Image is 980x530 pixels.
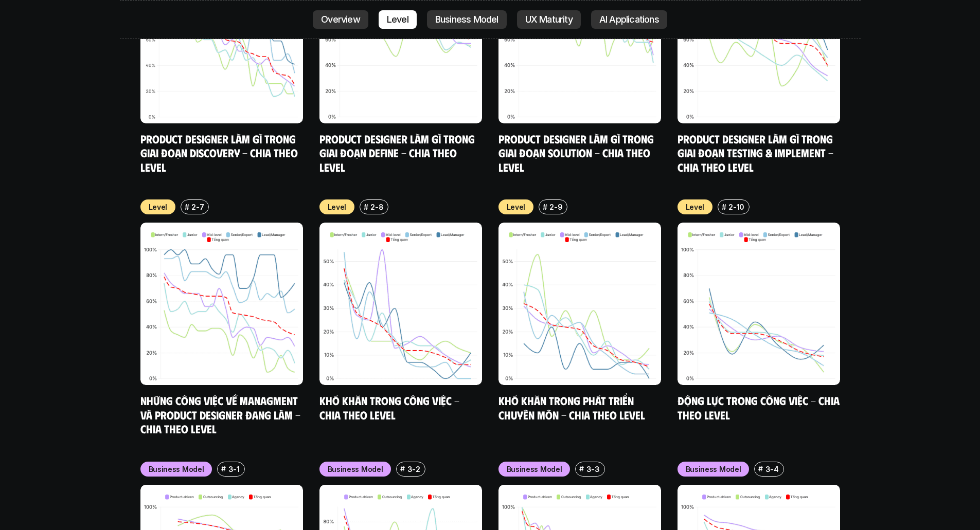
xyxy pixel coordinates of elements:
[407,464,420,474] p: 3-2
[678,393,842,422] a: Động lực trong công việc - Chia theo Level
[140,132,300,174] a: Product Designer làm gì trong giai đoạn Discovery - Chia theo Level
[722,203,726,211] h6: #
[507,202,526,212] p: Level
[543,203,547,211] h6: #
[758,465,763,472] h6: #
[427,10,507,29] a: Business Model
[328,202,347,212] p: Level
[328,464,383,474] p: Business Model
[686,202,705,212] p: Level
[586,464,600,474] p: 3-3
[370,202,383,212] p: 2-8
[313,10,368,29] a: Overview
[149,464,204,474] p: Business Model
[149,202,168,212] p: Level
[321,14,360,25] p: Overview
[728,202,744,212] p: 2-10
[319,393,462,422] a: Khó khăn trong công việc - Chia theo Level
[221,465,226,472] h6: #
[140,393,303,435] a: Những công việc về Managment và Product Designer đang làm - Chia theo Level
[191,202,204,212] p: 2-7
[591,10,667,29] a: AI Applications
[185,203,189,211] h6: #
[517,10,581,29] a: UX Maturity
[579,465,584,472] h6: #
[364,203,368,211] h6: #
[319,132,477,174] a: Product Designer làm gì trong giai đoạn Define - Chia theo Level
[435,14,498,25] p: Business Model
[507,464,562,474] p: Business Model
[498,393,645,422] a: Khó khăn trong phát triển chuyên môn - Chia theo level
[379,10,417,29] a: Level
[228,464,240,474] p: 3-1
[686,464,741,474] p: Business Model
[498,132,656,174] a: Product Designer làm gì trong giai đoạn Solution - Chia theo Level
[678,132,836,174] a: Product Designer làm gì trong giai đoạn Testing & Implement - Chia theo Level
[387,14,408,25] p: Level
[525,14,573,25] p: UX Maturity
[400,465,405,472] h6: #
[765,464,779,474] p: 3-4
[599,14,659,25] p: AI Applications
[549,202,562,212] p: 2-9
